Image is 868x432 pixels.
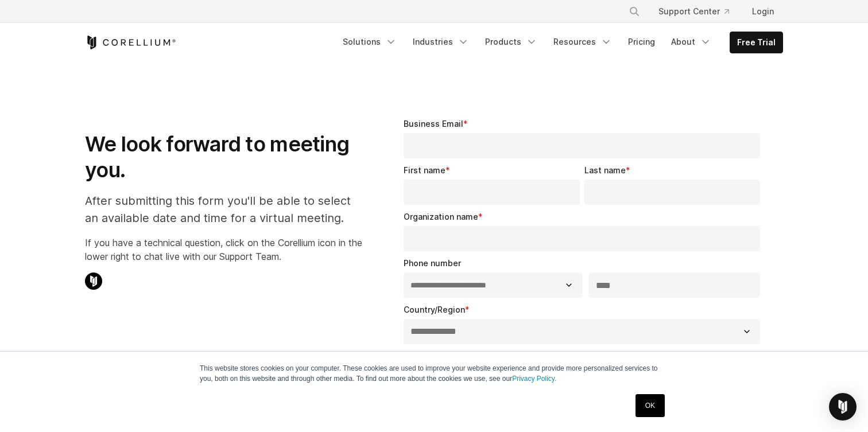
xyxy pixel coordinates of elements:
a: Free Trial [730,32,782,53]
button: Search [624,1,645,22]
p: If you have a technical question, click on the Corellium icon in the lower right to chat live wit... [85,236,362,263]
a: Resources [547,32,619,52]
span: Business Email [404,119,463,129]
div: Navigation Menu [615,1,783,22]
a: Privacy Policy. [512,375,556,383]
a: Industries [406,32,476,52]
div: Open Intercom Messenger [829,393,857,421]
p: This website stores cookies on your computer. These cookies are used to improve your website expe... [200,363,668,384]
span: First name [404,165,445,175]
p: After submitting this form you'll be able to select an available date and time for a virtual meet... [85,192,362,227]
a: Solutions [336,32,404,52]
a: Login [743,1,783,22]
img: Corellium Chat Icon [85,273,102,290]
h1: We look forward to meeting you. [85,131,362,183]
span: Last name [584,165,626,175]
a: Corellium Home [85,36,176,49]
a: Support Center [649,1,738,22]
a: Products [478,32,544,52]
a: Pricing [621,32,662,52]
span: Country/Region [404,305,465,314]
a: About [664,32,718,52]
a: OK [635,394,665,417]
div: Navigation Menu [336,32,783,53]
span: Phone number [404,258,461,268]
span: Organization name [404,212,478,221]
